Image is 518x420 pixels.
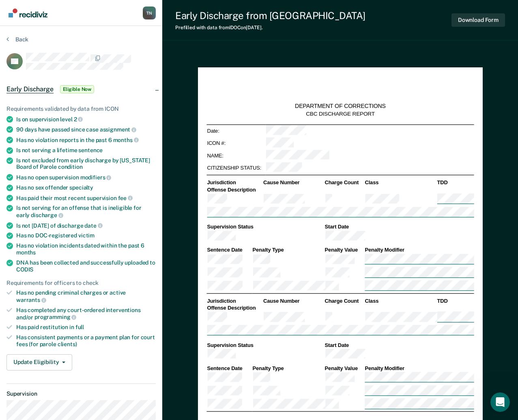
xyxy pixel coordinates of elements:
div: Early Discharge from [GEOGRAPHIC_DATA] [175,10,365,22]
span: months [16,249,36,256]
dt: Supervision [6,390,156,397]
span: warrants [16,297,46,303]
span: sentence [78,147,103,153]
div: 90 days have passed since case [16,126,156,133]
span: condition [58,164,83,170]
th: TDD [436,297,474,304]
div: DEPARTMENT OF CORRECTIONS [295,103,386,110]
span: specialty [69,184,93,191]
th: Jurisdiction [206,297,262,304]
th: Charge Count [324,297,364,304]
div: Is not excluded from early discharge by [US_STATE] Board of Parole [16,157,156,171]
div: Has paid restitution in [16,324,156,331]
div: Has consistent payments or a payment plan for court fees (for parole [16,334,156,348]
th: Offense Description [206,186,262,193]
span: fee [118,195,133,201]
span: full [75,324,84,330]
div: Has no sex offender [16,184,156,191]
span: date [84,222,102,229]
th: Cause Number [262,297,324,304]
span: CODIS [16,266,33,273]
div: Has no violation incidents dated within the past 6 [16,242,156,256]
div: Has no pending criminal charges or active [16,289,156,303]
div: Prefilled with data from IDOC on [DATE] . [175,25,365,30]
iframe: Intercom live chat [490,392,510,412]
div: Is not serving for an offense that is ineligible for early [16,205,156,218]
div: Requirements for officers to check [6,280,156,286]
div: Has no violation reports in the past 6 [16,136,156,144]
div: Has no open supervision [16,174,156,181]
div: CBC DISCHARGE REPORT [306,110,375,118]
button: Back [6,36,28,43]
div: Has no DOC-registered [16,232,156,239]
th: Offense Description [206,304,262,311]
th: Penalty Type [252,246,324,253]
th: Supervision Status [206,342,324,349]
td: Date: [206,125,265,137]
span: Eligible Now [60,85,95,93]
th: Start Date [324,342,474,349]
div: DNA has been collected and successfully uploaded to [16,259,156,273]
th: Penalty Modifier [364,365,474,372]
span: victim [78,232,95,239]
th: Jurisdiction [206,179,262,186]
span: clients) [58,341,77,347]
td: ICON #: [206,137,265,149]
th: Class [364,179,436,186]
th: Penalty Modifier [364,246,474,253]
div: Is on supervision level [16,116,156,123]
th: Cause Number [262,179,324,186]
div: Has completed any court-ordered interventions and/or [16,307,156,321]
span: modifiers [80,174,112,181]
div: T N [143,6,156,19]
div: Has paid their most recent supervision [16,194,156,202]
th: Sentence Date [206,365,252,372]
td: NAME: [206,149,265,162]
th: Class [364,297,436,304]
button: Update Eligibility [6,354,72,370]
div: Is not [DATE] of discharge [16,222,156,229]
span: 2 [74,116,83,123]
td: CITIZENSHIP STATUS: [206,162,265,174]
div: Is not serving a lifetime [16,147,156,154]
th: Start Date [324,224,474,230]
span: assignment [100,126,136,133]
th: Penalty Type [252,365,324,372]
div: Requirements validated by data from ICON [6,106,156,112]
th: Penalty Value [324,365,364,372]
th: Penalty Value [324,246,364,253]
span: programming [34,314,76,320]
span: Early Discharge [6,85,54,93]
button: Download Form [451,13,505,27]
img: Recidiviz [9,9,47,17]
th: TDD [436,179,474,186]
th: Sentence Date [206,246,252,253]
th: Supervision Status [206,224,324,230]
th: Charge Count [324,179,364,186]
span: discharge [31,212,63,218]
span: months [113,137,139,143]
button: Profile dropdown button [143,6,156,19]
